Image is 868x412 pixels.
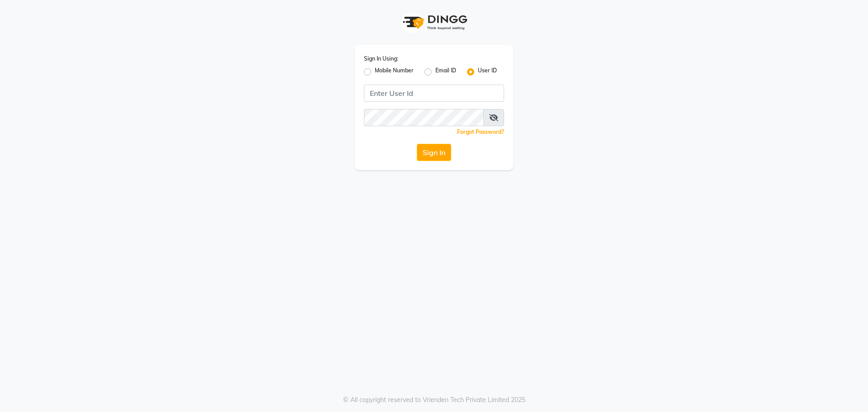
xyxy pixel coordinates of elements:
input: Username [364,85,504,102]
a: Forgot Password? [457,128,504,135]
label: Email ID [435,66,456,77]
label: Mobile Number [375,66,414,77]
img: logo1.svg [398,9,470,36]
input: Username [364,109,484,126]
label: User ID [478,66,497,77]
button: Sign In [417,144,451,161]
label: Sign In Using: [364,55,398,63]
